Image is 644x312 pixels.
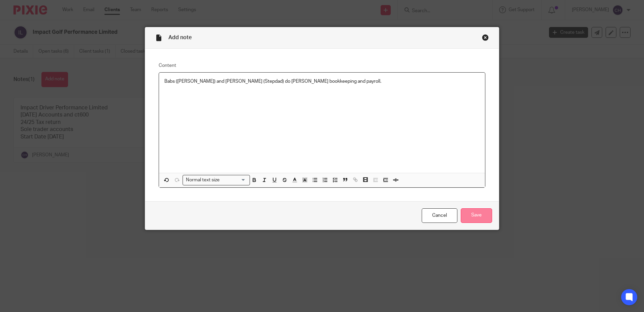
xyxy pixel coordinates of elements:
[159,62,485,69] label: Content
[422,208,457,223] a: Cancel
[184,177,221,184] span: Normal text size
[482,34,489,41] div: Close this dialog window
[164,78,480,85] p: Babs ([PERSON_NAME]) and [PERSON_NAME] (Stepdad) do [PERSON_NAME] bookkeeping and payroll.
[461,208,492,223] input: Save
[222,177,246,184] input: Search for option
[183,175,250,185] div: Search for option
[168,35,192,40] span: Add note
